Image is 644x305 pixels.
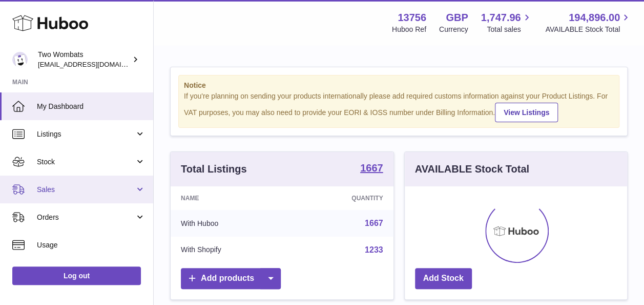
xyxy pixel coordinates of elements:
div: Two Wombats [38,50,130,69]
span: Orders [37,213,135,222]
span: [EMAIL_ADDRESS][DOMAIN_NAME] [38,60,151,68]
div: If you're planning on sending your products internationally please add required customs informati... [184,91,614,122]
a: 194,896.00 AVAILABLE Stock Total [545,11,632,34]
a: 1667 [360,163,383,175]
div: Currency [439,25,468,34]
span: Total sales [487,25,532,34]
th: Quantity [290,186,393,210]
td: With Huboo [171,210,290,237]
a: Log out [12,266,141,285]
span: Listings [37,129,135,139]
h3: AVAILABLE Stock Total [415,162,529,176]
span: My Dashboard [37,102,146,111]
span: Sales [37,185,135,195]
strong: 13756 [398,11,426,25]
span: Usage [37,240,146,250]
span: Stock [37,157,135,167]
strong: Notice [184,81,614,90]
div: Huboo Ref [392,25,426,34]
strong: GBP [446,11,468,25]
a: 1,747.96 Total sales [481,11,533,34]
td: With Shopify [171,237,290,263]
a: View Listings [495,103,558,122]
strong: 1667 [360,163,383,173]
span: 1,747.96 [481,11,521,25]
a: 1233 [365,245,383,254]
h3: Total Listings [181,162,247,176]
span: 194,896.00 [569,11,620,25]
img: internalAdmin-13756@internal.huboo.com [12,52,28,67]
th: Name [171,186,290,210]
a: Add Stock [415,268,472,289]
a: 1667 [365,219,383,227]
span: AVAILABLE Stock Total [545,25,632,34]
a: Add products [181,268,281,289]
